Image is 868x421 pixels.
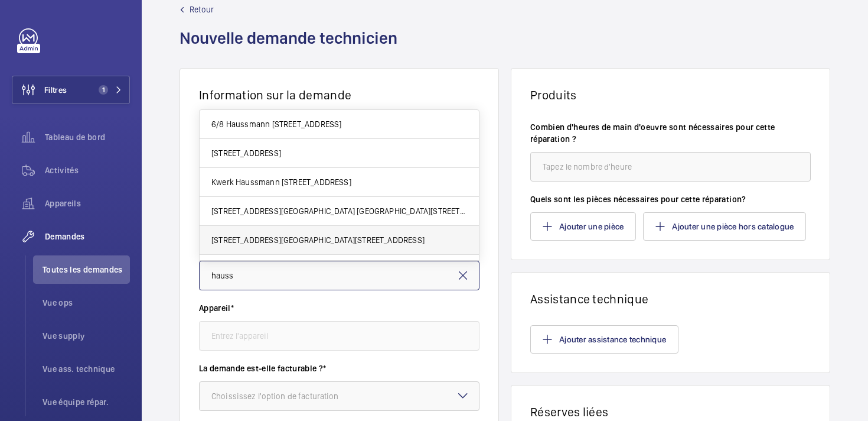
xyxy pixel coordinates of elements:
span: [STREET_ADDRESS][GEOGRAPHIC_DATA][STREET_ADDRESS] [211,234,425,246]
button: Ajouter une pièce hors catalogue [643,212,806,241]
span: Vue ass. technique [43,363,130,375]
span: Activités [45,164,130,176]
span: Vue équipe répar. [43,396,130,408]
span: Filtres [44,84,67,96]
button: Ajouter une pièce [530,212,636,241]
input: Entrez l'appareil [199,321,479,351]
label: Appareil* [199,302,479,314]
label: La demande est-elle facturable ?* [199,362,479,374]
span: Vue ops [43,297,130,309]
label: Quels sont les pièces nécessaires pour cette réparation? [530,193,811,205]
input: Entrez l'adresse [199,261,479,290]
label: Combien d'heures de main d'oeuvre sont nécessaires pour cette réparation ? [530,121,811,145]
span: Retour [190,4,214,15]
span: Tableau de bord [45,131,130,143]
span: Vue supply [43,330,130,342]
div: Choississez l'option de facturation [211,390,368,402]
span: [STREET_ADDRESS] [211,147,281,159]
span: [STREET_ADDRESS][GEOGRAPHIC_DATA] [GEOGRAPHIC_DATA][STREET_ADDRESS] [211,205,467,217]
button: Ajouter assistance technique [530,325,678,354]
h1: Produits [530,88,811,102]
button: Filtres1 [12,76,130,104]
h1: Assistance technique [530,292,811,306]
h1: Nouvelle demande technicien [180,27,404,68]
h1: Information sur la demande [199,88,479,102]
h1: Réserves liées [530,404,811,419]
span: Kwerk Haussmann [STREET_ADDRESS] [211,176,351,188]
span: Appareils [45,197,130,209]
span: Demandes [45,231,130,242]
input: Tapez le nombre d'heure [530,152,811,182]
span: 1 [99,85,108,95]
span: Toutes les demandes [43,264,130,276]
span: 6/8 Haussmann [STREET_ADDRESS] [211,118,341,130]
